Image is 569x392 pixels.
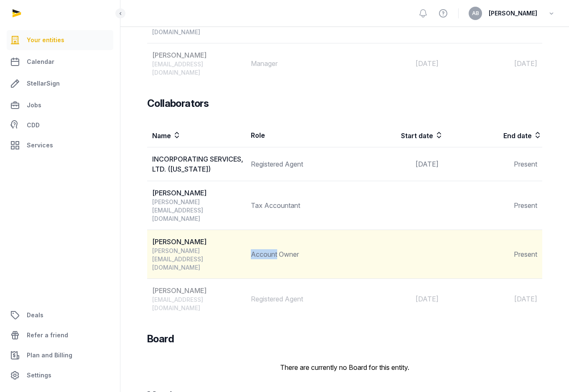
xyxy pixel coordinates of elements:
th: Start date [345,124,444,147]
span: Your entities [27,35,64,45]
span: Plan and Billing [27,350,72,360]
div: [EMAIL_ADDRESS][DOMAIN_NAME] [152,60,245,77]
a: Refer a friend [7,325,113,345]
div: [PERSON_NAME][EMAIL_ADDRESS][DOMAIN_NAME] [152,247,245,272]
div: [EMAIL_ADDRESS][DOMAIN_NAME] [152,296,245,312]
span: Present [514,201,537,210]
td: [DATE] [345,147,444,181]
td: [DATE] [345,279,444,319]
div: [PERSON_NAME] [152,237,245,247]
span: Refer a friend [27,330,68,340]
a: Calendar [7,52,113,72]
td: Account Owner [246,230,344,279]
span: Jobs [27,100,41,110]
a: Deals [7,305,113,325]
button: AB [469,7,482,20]
h3: Collaborators [147,97,209,110]
a: Services [7,135,113,155]
td: Tax Accountant [246,181,344,230]
a: Settings [7,365,113,385]
a: Plan and Billing [7,345,113,365]
span: Present [514,160,537,168]
span: Settings [27,370,51,380]
a: CDD [7,117,113,134]
span: Present [514,250,537,258]
p: There are currently no Board for this entity. [147,362,542,372]
div: [PERSON_NAME][EMAIL_ADDRESS][DOMAIN_NAME] [152,198,245,223]
td: [DATE] [345,43,444,84]
td: Registered Agent [246,147,344,181]
div: [PERSON_NAME] [152,50,245,60]
div: INCORPORATING SERVICES, LTD. ([US_STATE]) [152,154,245,174]
span: Services [27,140,53,150]
span: [DATE] [514,59,537,68]
span: StellarSign [27,78,60,89]
div: [PERSON_NAME] [152,188,245,198]
td: Manager [246,43,344,84]
span: CDD [27,120,40,130]
span: [DATE] [514,295,537,303]
th: Name [147,124,246,147]
h3: Board [147,332,174,346]
div: [PERSON_NAME] [152,286,245,296]
span: [PERSON_NAME] [489,8,537,18]
span: Deals [27,310,43,320]
td: Registered Agent [246,279,344,319]
th: Role [246,124,344,147]
span: AB [472,11,479,16]
iframe: Chat Widget [418,295,569,392]
span: Calendar [27,57,54,67]
a: StellarSign [7,73,113,94]
th: End date [444,124,542,147]
a: Jobs [7,95,113,115]
a: Your entities [7,30,113,50]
